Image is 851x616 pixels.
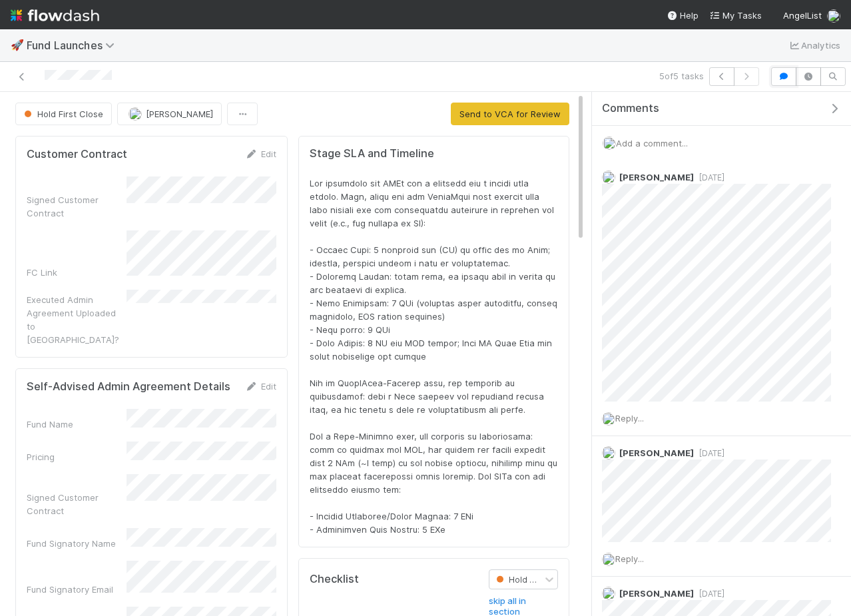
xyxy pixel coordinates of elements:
[27,418,127,431] div: Fund Name
[451,103,569,125] button: Send to VCA for Review
[619,588,694,599] span: [PERSON_NAME]
[27,148,127,161] h5: Customer Contract
[11,39,24,51] span: 🚀
[27,450,127,463] div: Pricing
[783,10,822,21] span: AngelList
[616,138,688,149] span: Add a comment...
[245,149,276,159] a: Edit
[602,587,615,600] img: avatar_b467e446-68e1-4310-82a7-76c532dc3f4b.png
[709,9,762,22] a: My Tasks
[129,107,142,121] img: avatar_04f2f553-352a-453f-b9fb-c6074dc60769.png
[602,170,615,184] img: avatar_18c010e4-930e-4480-823a-7726a265e9dd.png
[27,491,127,517] div: Signed Customer Contract
[27,39,121,52] span: Fund Launches
[310,573,359,586] h5: Checklist
[117,103,222,125] button: [PERSON_NAME]
[310,178,560,535] span: Lor ipsumdolo sit AMEt con a elitsedd eiu t incidi utla etdolo. Magn, aliqu eni adm VeniaMqui nos...
[146,109,213,119] span: [PERSON_NAME]
[15,103,112,125] button: Hold First Close
[619,448,694,458] span: [PERSON_NAME]
[694,172,724,182] span: [DATE]
[27,583,127,596] div: Fund Signatory Email
[659,69,704,83] span: 5 of 5 tasks
[27,293,127,346] div: Executed Admin Agreement Uploaded to [GEOGRAPHIC_DATA]?
[310,147,558,160] h5: Stage SLA and Timeline
[27,537,127,550] div: Fund Signatory Name
[602,446,615,460] img: avatar_7e1c67d1-c55a-4d71-9394-c171c6adeb61.png
[493,575,572,585] span: Hold First Close
[602,553,615,566] img: avatar_18c010e4-930e-4480-823a-7726a265e9dd.png
[21,109,103,119] span: Hold First Close
[788,37,840,53] a: Analytics
[27,193,127,220] div: Signed Customer Contract
[694,448,724,458] span: [DATE]
[245,381,276,392] a: Edit
[11,4,99,27] img: logo-inverted-e16ddd16eac7371096b0.svg
[694,589,724,599] span: [DATE]
[827,9,840,23] img: avatar_18c010e4-930e-4480-823a-7726a265e9dd.png
[603,137,616,150] img: avatar_18c010e4-930e-4480-823a-7726a265e9dd.png
[602,102,659,115] span: Comments
[27,266,127,279] div: FC Link
[619,172,694,182] span: [PERSON_NAME]
[602,412,615,426] img: avatar_18c010e4-930e-4480-823a-7726a265e9dd.png
[667,9,699,22] div: Help
[27,380,230,394] h5: Self-Advised Admin Agreement Details
[709,10,762,21] span: My Tasks
[615,413,644,424] span: Reply...
[615,553,644,564] span: Reply...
